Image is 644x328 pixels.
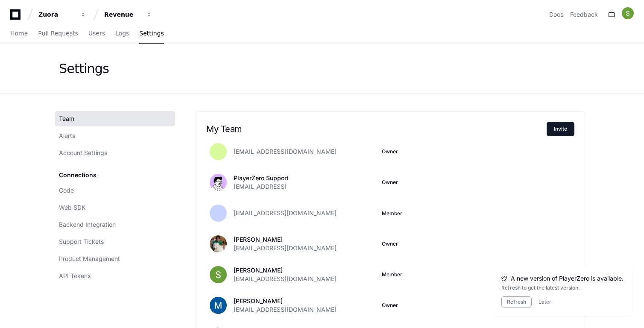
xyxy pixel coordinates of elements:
[234,147,337,156] span: [EMAIL_ADDRESS][DOMAIN_NAME]
[55,128,175,143] a: Alerts
[382,302,398,309] span: Owner
[382,179,398,186] span: Owner
[55,111,175,126] a: Team
[206,124,547,134] h2: My Team
[115,24,129,44] a: Logs
[101,7,155,22] button: Revenue
[210,266,227,283] img: ACg8ocK1EaMfuvJmPejFpP1H_n0zHMfi6CcZBKQ2kbFwTFs0169v-A=s96-c
[38,31,78,36] span: Pull Requests
[59,61,109,76] div: Settings
[59,237,104,246] span: Support Tickets
[38,10,75,19] div: Zuora
[59,114,74,123] span: Team
[88,24,105,44] a: Users
[234,182,287,191] span: [EMAIL_ADDRESS]
[210,297,227,314] img: ACg8ocKY3vL1yLjcblNyJluRzJ1OUwRQJ_G9oRNAkXYBUvSZawRJFQ=s96-c
[55,145,175,161] a: Account Settings
[139,24,164,44] a: Settings
[511,274,624,283] span: A new version of PlayerZero is available.
[539,299,551,305] button: Later
[59,186,74,195] span: Code
[234,275,337,283] span: [EMAIL_ADDRESS][DOMAIN_NAME]
[234,244,337,252] span: [EMAIL_ADDRESS][DOMAIN_NAME]
[55,200,175,215] a: Web SDK
[617,300,640,323] iframe: Open customer support
[234,235,337,244] p: [PERSON_NAME]
[55,251,175,266] a: Product Management
[59,149,107,157] span: Account Settings
[234,209,337,217] span: [EMAIL_ADDRESS][DOMAIN_NAME]
[10,24,28,44] a: Home
[10,31,28,36] span: Home
[59,132,75,140] span: Alerts
[104,10,141,19] div: Revenue
[55,268,175,284] a: API Tokens
[570,10,598,19] button: Feedback
[55,183,175,198] a: Code
[55,234,175,249] a: Support Tickets
[38,24,78,44] a: Pull Requests
[59,255,120,263] span: Product Management
[115,31,129,36] span: Logs
[501,284,624,291] div: Refresh to get the latest version.
[210,235,227,252] img: ACg8ocLG_LSDOp7uAivCyQqIxj1Ef0G8caL3PxUxK52DC0_DO42UYdCW=s96-c
[139,31,164,36] span: Settings
[35,7,90,22] button: Zuora
[59,203,85,212] span: Web SDK
[547,122,574,136] button: Invite
[382,271,402,278] span: Member
[234,174,289,182] p: PlayerZero Support
[382,240,398,247] span: Owner
[88,31,105,36] span: Users
[59,272,91,280] span: API Tokens
[234,266,337,275] p: [PERSON_NAME]
[210,174,227,191] img: avatar
[501,296,532,307] button: Refresh
[55,217,175,232] a: Backend Integration
[622,7,634,19] img: ACg8ocK1EaMfuvJmPejFpP1H_n0zHMfi6CcZBKQ2kbFwTFs0169v-A=s96-c
[234,305,337,314] span: [EMAIL_ADDRESS][DOMAIN_NAME]
[59,220,116,229] span: Backend Integration
[549,10,563,19] a: Docs
[234,297,337,305] p: [PERSON_NAME]
[382,148,398,155] span: Owner
[382,210,402,217] button: Member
